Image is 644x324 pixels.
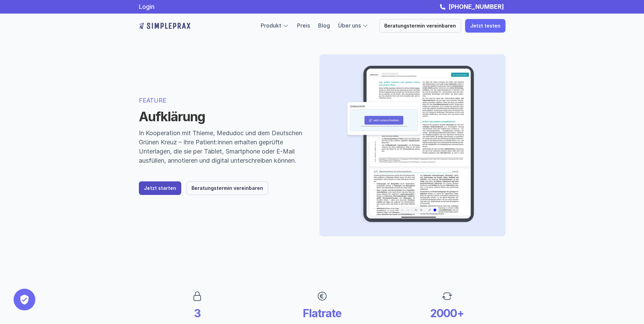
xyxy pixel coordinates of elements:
p: Flatrate [277,307,367,320]
a: Jetzt testen [465,19,505,33]
strong: [PHONE_NUMBER] [448,3,504,10]
p: Beratungstermin vereinbaren [191,185,263,191]
p: Jetzt testen [470,23,500,29]
a: Über uns [338,22,361,29]
img: Beispielbild eienes Aufklärungsdokuments und einer digitalen Unterschrift [330,65,490,226]
a: Jetzt starten [139,181,181,195]
a: Blog [318,22,330,29]
a: Preis [297,22,310,29]
a: Login [139,3,154,10]
p: In Kooperation mit Thieme, Medudoc und dem Deutschen Grünen Kreuz – Ihre Patient:innen erhalten g... [139,128,303,165]
a: Beratungstermin vereinbaren [379,19,461,33]
p: Jetzt starten [144,185,176,191]
p: FEATURE [139,96,303,105]
a: Beratungstermin vereinbaren [186,181,268,195]
a: [PHONE_NUMBER] [447,3,505,10]
p: Beratungstermin vereinbaren [384,23,456,29]
p: 2000+ [402,307,492,320]
a: Produkt [261,22,281,29]
p: 3 [152,307,242,320]
h1: Aufklärung [139,109,303,125]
